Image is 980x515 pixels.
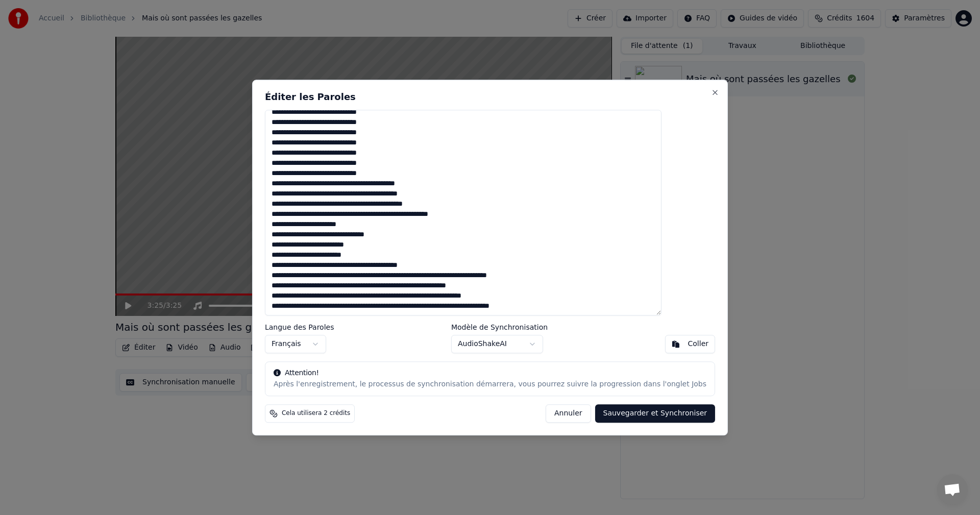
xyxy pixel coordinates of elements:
[688,339,709,349] div: Coller
[282,409,350,418] span: Cela utilisera 2 crédits
[665,335,716,353] button: Coller
[595,404,716,423] button: Sauvegarder et Synchroniser
[265,92,715,102] h2: Éditer les Paroles
[274,368,706,378] div: Attention!
[451,324,548,331] label: Modèle de Synchronisation
[265,324,334,331] label: Langue des Paroles
[274,379,706,389] div: Après l'enregistrement, le processus de synchronisation démarrera, vous pourrez suivre la progres...
[546,404,591,423] button: Annuler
